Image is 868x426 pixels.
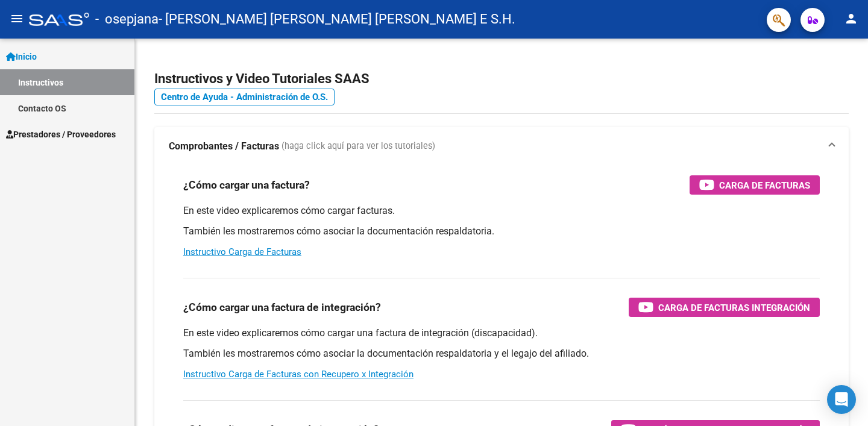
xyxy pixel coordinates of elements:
p: En este video explicaremos cómo cargar facturas. [183,204,820,218]
a: Instructivo Carga de Facturas con Recupero x Integración [183,369,414,380]
h2: Instructivos y Video Tutoriales SAAS [154,67,849,90]
span: - osepjana [95,6,159,33]
button: Carga de Facturas [690,175,820,195]
span: Carga de Facturas [719,178,810,193]
a: Centro de Ayuda - Administración de O.S. [154,89,335,105]
span: Prestadores / Proveedores [6,128,116,141]
strong: Comprobantes / Facturas [169,140,279,153]
mat-icon: menu [10,11,24,26]
div: Open Intercom Messenger [827,385,856,414]
mat-icon: person [844,11,858,26]
a: Instructivo Carga de Facturas [183,246,301,257]
p: También les mostraremos cómo asociar la documentación respaldatoria y el legajo del afiliado. [183,347,820,360]
span: Carga de Facturas Integración [658,300,810,315]
p: En este video explicaremos cómo cargar una factura de integración (discapacidad). [183,327,820,340]
h3: ¿Cómo cargar una factura de integración? [183,299,381,316]
button: Carga de Facturas Integración [629,298,820,317]
span: Inicio [6,50,37,63]
h3: ¿Cómo cargar una factura? [183,177,310,193]
mat-expansion-panel-header: Comprobantes / Facturas (haga click aquí para ver los tutoriales) [154,127,849,166]
span: (haga click aquí para ver los tutoriales) [281,140,435,153]
span: - [PERSON_NAME] [PERSON_NAME] [PERSON_NAME] E S.H. [159,6,515,33]
p: También les mostraremos cómo asociar la documentación respaldatoria. [183,225,820,238]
